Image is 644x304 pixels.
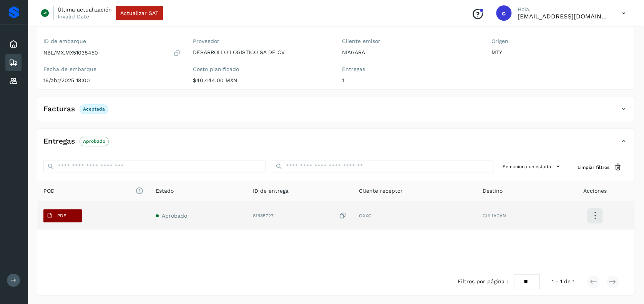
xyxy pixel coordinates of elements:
[193,66,330,73] label: Costo planificado
[583,187,607,195] span: Acciones
[253,187,289,195] span: ID de entrega
[43,137,75,146] h4: Entregas
[193,77,330,84] p: $40,444.00 MXN
[43,209,82,222] button: PDF
[43,77,181,84] p: 16/abr/2025 18:00
[43,105,75,114] h4: Facturas
[353,202,476,230] td: OXXO
[5,73,22,89] div: Proveedores
[162,213,187,219] span: Aprobado
[518,13,610,20] p: cavila@niagarawater.com
[37,135,634,154] div: EntregasAprobado
[37,102,634,122] div: FacturasAceptada
[482,187,502,195] span: Destino
[116,6,163,20] button: Actualizar SAT
[342,49,479,56] p: NIAGARA
[193,49,330,56] p: DESARROLLO LOGISTICO SA DE CV
[58,6,112,13] p: Última actualización
[476,202,555,230] td: CULIACAN
[518,6,610,13] p: Hola,
[57,213,66,218] p: PDF
[359,187,402,195] span: Cliente receptor
[500,160,565,173] button: Selecciona un estado
[578,164,609,171] span: Limpiar filtros
[156,187,174,195] span: Estado
[43,187,143,195] span: POD
[43,50,98,56] p: NBL/MX.MX51038450
[491,49,629,56] p: MTY
[5,36,22,53] div: Inicio
[552,278,574,286] span: 1 - 1 de 1
[58,13,89,20] p: Invalid Date
[571,160,628,174] button: Limpiar filtros
[342,38,479,45] label: Cliente emisor
[253,212,347,220] div: 81685727
[120,10,158,16] span: Actualizar SAT
[83,139,105,144] p: Aprobado
[83,106,105,112] p: Aceptada
[193,38,330,45] label: Proveedor
[342,77,479,84] p: 1
[5,54,22,71] div: Embarques
[43,66,181,73] label: Fecha de embarque
[342,66,479,73] label: Entregas
[457,278,508,286] span: Filtros por página :
[43,38,181,45] label: ID de embarque
[491,38,629,45] label: Origen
